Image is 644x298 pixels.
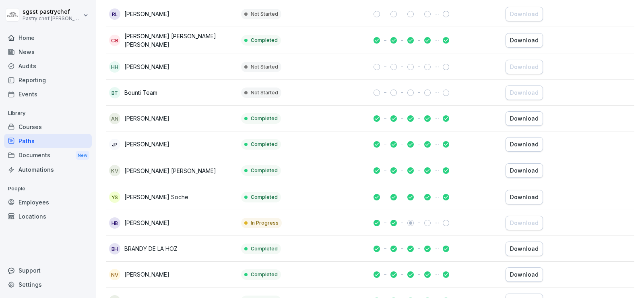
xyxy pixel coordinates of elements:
div: BT [109,87,120,98]
button: Download [506,137,543,152]
a: Employees [4,195,92,209]
p: [PERSON_NAME] [PERSON_NAME] [124,167,216,175]
button: Download [506,242,543,256]
p: Completed [251,271,278,278]
a: Events [4,87,92,101]
p: Completed [251,245,278,252]
p: Completed [251,115,278,122]
p: [PERSON_NAME] [124,10,169,18]
a: Paths [4,134,92,148]
a: Reporting [4,73,92,87]
button: Download [506,267,543,282]
p: Not Started [251,10,278,18]
button: Download [506,163,543,178]
a: Locations [4,209,92,223]
div: Download [510,140,539,149]
div: NV [109,269,120,280]
p: Not Started [251,63,278,71]
p: Pastry chef [PERSON_NAME] y Cocina gourmet [23,16,81,21]
p: Completed [251,167,278,174]
p: Bounti Team [124,88,157,97]
div: Download [510,114,539,123]
div: Download [510,36,539,45]
div: Download [510,10,539,19]
p: [PERSON_NAME] Soche [124,193,188,201]
a: News [4,45,92,59]
div: Download [510,166,539,175]
div: Download [510,63,539,71]
button: Download [506,60,543,74]
div: CB [109,35,120,46]
div: Download [510,270,539,279]
p: People [4,182,92,195]
p: [PERSON_NAME] [124,63,169,71]
a: Home [4,31,92,45]
a: DocumentsNew [4,148,92,163]
div: YS [109,192,120,203]
div: RL [109,8,120,20]
a: Settings [4,277,92,292]
div: KV [109,165,120,176]
div: Support [4,263,92,277]
div: Download [510,88,539,97]
a: Automations [4,163,92,177]
p: [PERSON_NAME] [124,270,169,279]
div: AN [109,113,120,124]
p: Not Started [251,89,278,96]
a: Courses [4,120,92,134]
p: [PERSON_NAME] [PERSON_NAME] [PERSON_NAME] [124,32,235,49]
p: [PERSON_NAME] [124,219,169,227]
div: Download [510,219,539,227]
div: HH [109,61,120,73]
div: Documents [4,148,92,163]
button: Download [506,216,543,230]
button: Download [506,7,543,21]
button: Download [506,190,543,204]
button: Download [506,85,543,100]
p: [PERSON_NAME] [124,114,169,123]
p: Completed [251,194,278,201]
p: sgsst pastrychef [23,8,81,15]
button: Download [506,33,543,48]
div: BH [109,243,120,254]
p: BRANDY DE LA HOZ [124,244,178,253]
div: JP [109,139,120,150]
p: In Progress [251,219,279,227]
div: Download [510,193,539,202]
div: New [76,151,89,160]
p: Completed [251,37,278,44]
button: Download [506,111,543,126]
div: HB [109,217,120,229]
a: Audits [4,59,92,73]
div: Download [510,244,539,253]
p: Library [4,107,92,120]
p: [PERSON_NAME] [124,140,169,148]
p: Completed [251,141,278,148]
